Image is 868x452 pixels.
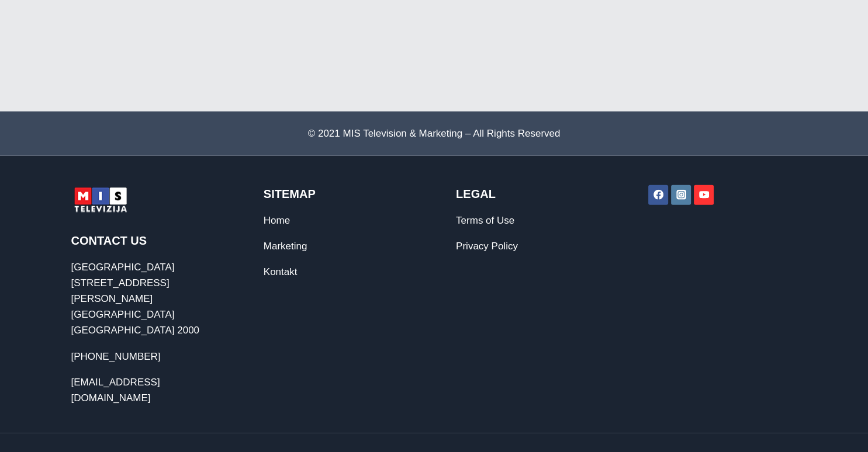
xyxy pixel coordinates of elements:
[71,259,220,339] p: [GEOGRAPHIC_DATA][STREET_ADDRESS][PERSON_NAME] [GEOGRAPHIC_DATA] [GEOGRAPHIC_DATA] 2000
[694,185,714,205] a: YouTube
[71,351,161,362] a: [PHONE_NUMBER]
[71,126,797,141] p: © 2021 MIS Television & Marketing – All Rights Reserved
[71,377,160,404] a: [EMAIL_ADDRESS][DOMAIN_NAME]
[671,185,691,205] a: Instagram
[264,241,307,252] a: Marketing
[456,241,518,252] a: Privacy Policy
[264,266,298,277] a: Kontakt
[456,215,514,226] a: Terms of Use
[71,232,220,249] h2: Contact Us
[456,185,604,203] h2: Legal
[648,185,668,205] a: Facebook
[264,185,412,203] h2: Sitemap
[264,215,290,226] a: Home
